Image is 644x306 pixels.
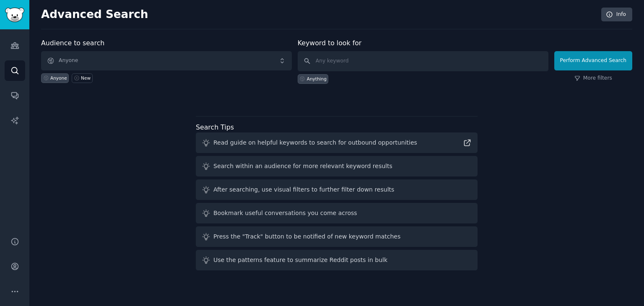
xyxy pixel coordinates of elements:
[41,39,104,47] label: Audience to search
[213,256,387,265] div: Use the patterns feature to summarize Reddit posts in bulk
[307,76,327,82] div: Anything
[41,8,597,21] h2: Advanced Search
[298,51,548,71] input: Any keyword
[574,75,612,82] a: More filters
[72,73,92,83] a: New
[196,123,234,131] label: Search Tips
[213,185,394,194] div: After searching, use visual filters to further filter down results
[50,75,67,81] div: Anyone
[5,8,24,22] img: GummySearch logo
[298,39,362,47] label: Keyword to look for
[81,75,91,81] div: New
[213,162,392,171] div: Search within an audience for more relevant keyword results
[601,8,632,22] a: Info
[213,232,400,241] div: Press the "Track" button to be notified of new keyword matches
[554,51,632,70] button: Perform Advanced Search
[213,209,357,218] div: Bookmark useful conversations you come across
[41,51,292,70] button: Anyone
[213,138,417,147] div: Read guide on helpful keywords to search for outbound opportunities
